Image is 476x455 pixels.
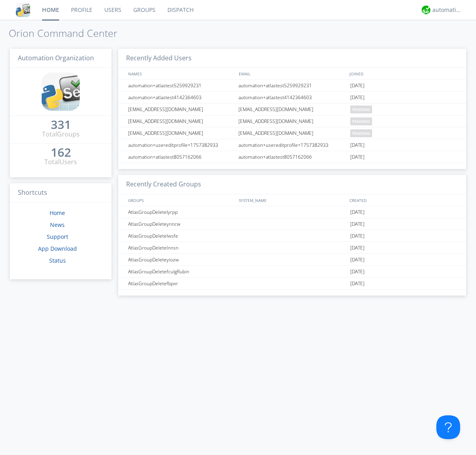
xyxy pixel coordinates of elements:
[44,157,77,167] div: Total Users
[350,278,365,290] span: [DATE]
[47,233,68,240] a: Support
[118,151,466,163] a: automation+atlastest8057162066automation+atlastest8057162066[DATE]
[126,127,236,139] div: [EMAIL_ADDRESS][DOMAIN_NAME]
[118,175,466,194] h3: Recently Created Groups
[350,106,372,113] span: pending
[118,49,466,68] h3: Recently Added Users
[42,130,80,139] div: Total Groups
[126,230,236,242] div: AtlasGroupDeletelwsfe
[38,245,77,252] a: App Download
[350,151,365,163] span: [DATE]
[126,92,236,103] div: automation+atlastest4142364603
[350,218,365,230] span: [DATE]
[118,266,466,278] a: AtlasGroupDeletefculgRubin[DATE]
[51,121,71,130] a: 331
[126,80,236,91] div: automation+atlastest5259929231
[118,254,466,266] a: AtlasGroupDeleteyiozw[DATE]
[126,218,236,230] div: AtlasGroupDeleteynncw
[126,139,236,151] div: automation+usereditprofile+1757382933
[118,230,466,242] a: AtlasGroupDeletelwsfe[DATE]
[16,3,30,17] img: cddb5a64eb264b2086981ab96f4c1ba7
[126,206,236,218] div: AtlasGroupDeletelyrpp
[118,80,466,92] a: automation+atlastest5259929231automation+atlastest5259929231[DATE]
[118,206,466,218] a: AtlasGroupDeletelyrpp[DATE]
[350,92,365,104] span: [DATE]
[236,139,348,151] div: automation+usereditprofile+1757382933
[126,254,236,265] div: AtlasGroupDeleteyiozw
[126,278,236,289] div: AtlasGroupDeletefbpxr
[350,254,365,266] span: [DATE]
[347,194,459,206] div: CREATED
[126,242,236,253] div: AtlasGroupDeletelnnsn
[118,115,466,127] a: [EMAIL_ADDRESS][DOMAIN_NAME][EMAIL_ADDRESS][DOMAIN_NAME]pending
[350,129,372,137] span: pending
[118,139,466,151] a: automation+usereditprofile+1757382933automation+usereditprofile+1757382933[DATE]
[126,68,235,79] div: NAMES
[51,148,71,157] a: 162
[237,194,347,206] div: SYSTEM_NAME
[49,257,66,264] a: Status
[118,127,466,139] a: [EMAIL_ADDRESS][DOMAIN_NAME][EMAIL_ADDRESS][DOMAIN_NAME]pending
[422,6,430,14] img: d2d01cd9b4174d08988066c6d424eccd
[432,6,462,14] div: automation+atlas
[236,80,348,91] div: automation+atlastest5259929231
[350,242,365,254] span: [DATE]
[236,115,348,127] div: [EMAIL_ADDRESS][DOMAIN_NAME]
[237,68,347,79] div: EMAIL
[118,92,466,104] a: automation+atlastest4142364603automation+atlastest4142364603[DATE]
[50,209,65,217] a: Home
[126,115,236,127] div: [EMAIL_ADDRESS][DOMAIN_NAME]
[350,266,365,278] span: [DATE]
[10,183,111,203] h3: Shortcuts
[51,121,71,129] div: 331
[436,415,460,439] iframe: Toggle Customer Support
[350,230,365,242] span: [DATE]
[350,139,365,151] span: [DATE]
[42,73,80,111] img: cddb5a64eb264b2086981ab96f4c1ba7
[236,104,348,115] div: [EMAIL_ADDRESS][DOMAIN_NAME]
[126,104,236,115] div: [EMAIL_ADDRESS][DOMAIN_NAME]
[118,278,466,290] a: AtlasGroupDeletefbpxr[DATE]
[126,266,236,277] div: AtlasGroupDeletefculgRubin
[126,151,236,163] div: automation+atlastest8057162066
[50,221,65,228] a: News
[118,104,466,115] a: [EMAIL_ADDRESS][DOMAIN_NAME][EMAIL_ADDRESS][DOMAIN_NAME]pending
[347,68,459,79] div: JOINED
[236,127,348,139] div: [EMAIL_ADDRESS][DOMAIN_NAME]
[236,151,348,163] div: automation+atlastest8057162066
[18,54,94,62] span: Automation Organization
[51,148,71,156] div: 162
[118,242,466,254] a: AtlasGroupDeletelnnsn[DATE]
[350,206,365,218] span: [DATE]
[236,92,348,103] div: automation+atlastest4142364603
[118,218,466,230] a: AtlasGroupDeleteynncw[DATE]
[126,194,235,206] div: GROUPS
[350,117,372,125] span: pending
[350,80,365,92] span: [DATE]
